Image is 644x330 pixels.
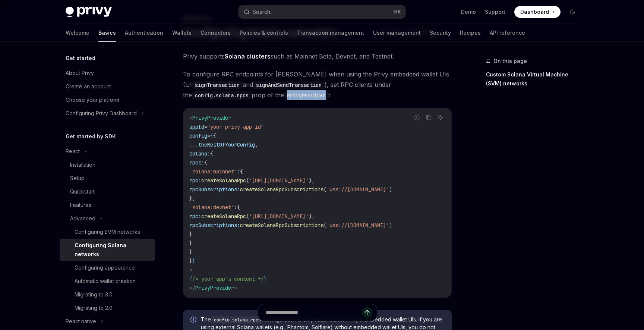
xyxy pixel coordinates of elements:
[201,213,246,220] span: createSolanaRpc
[253,81,325,89] code: signAndSendTransaction
[189,141,198,148] span: ...
[309,213,315,220] span: ),
[60,198,155,212] a: Features
[323,186,326,193] span: (
[326,222,389,229] span: 'wss://[DOMAIN_NAME]'
[461,8,476,16] a: Demo
[60,80,155,93] a: Create an account
[485,8,505,16] a: Support
[189,267,192,273] span: >
[189,258,192,264] span: }
[436,113,445,122] button: Ask AI
[520,8,549,16] span: Dashboard
[514,6,561,18] a: Dashboard
[189,285,195,291] span: </
[172,24,192,42] a: Wallets
[486,69,584,89] a: Custom Solana Virtual Machine (SVM) networks
[70,201,91,210] div: Features
[192,258,195,264] span: }
[66,7,112,17] img: dark logo
[75,304,113,312] div: Migrating to 2.0
[189,159,204,166] span: rpcs:
[210,150,213,157] span: {
[210,132,213,139] span: {
[284,91,329,100] code: PrivyProvider
[234,285,237,291] span: >
[70,187,95,196] div: Quickstart
[424,113,433,122] button: Copy the contents from the code block
[239,5,405,19] button: Search...⌘K
[70,160,95,169] div: Installation
[98,24,116,42] a: Basics
[60,158,155,172] a: Installation
[125,24,163,42] a: Authentication
[183,69,452,100] span: To configure RPC endpoints for [PERSON_NAME] when using the Privy embedded wallet UIs (UI and ), ...
[373,24,421,42] a: User management
[183,51,452,62] span: Privy supports such as Mainnet Beta, Devnet, and Testnet.
[240,24,288,42] a: Policies & controls
[201,24,231,42] a: Connectors
[309,177,315,184] span: ),
[60,274,155,288] a: Automatic wallet creation
[264,276,267,282] span: }
[75,290,113,299] div: Migrating to 3.0
[207,123,264,130] span: "your-privy-app-id"
[189,177,201,184] span: rpc:
[430,24,451,42] a: Security
[192,81,243,89] code: signTransaction
[323,222,326,229] span: (
[412,113,422,122] button: Report incorrect code
[189,123,204,130] span: appId
[389,222,392,229] span: )
[460,24,481,42] a: Recipes
[192,114,231,121] span: PrivyProvider
[237,204,240,211] span: {
[389,186,392,193] span: )
[240,222,323,229] span: createSolanaRpcSubscriptions
[240,168,243,175] span: {
[189,195,195,202] span: },
[490,24,525,42] a: API reference
[70,214,95,223] div: Advanced
[204,123,207,130] span: =
[75,263,135,272] div: Configuring appearance
[60,261,155,274] a: Configuring appearance
[192,91,252,100] code: config.solana.rpcs
[60,301,155,315] a: Migrating to 2.0
[66,69,94,78] div: About Privy
[60,172,155,185] a: Setup
[249,177,309,184] span: '[URL][DOMAIN_NAME]'
[66,109,137,118] div: Configuring Privy Dashboard
[297,24,364,42] a: Transaction management
[66,132,116,141] h5: Get started by SDK
[60,225,155,239] a: Configuring EVM networks
[60,93,155,107] a: Choose your platform
[204,159,207,166] span: {
[195,285,234,291] span: PrivyProvider
[189,249,192,255] span: }
[189,222,240,229] span: rpcSubscriptions:
[60,288,155,301] a: Migrating to 3.0
[189,150,210,157] span: solana:
[225,53,271,60] a: Solana clusters
[189,276,192,282] span: {
[493,57,527,66] span: On this page
[60,239,155,261] a: Configuring Solana networks
[189,168,237,175] span: 'solana:mainnet'
[66,317,96,326] div: React native
[255,141,258,148] span: ,
[198,141,255,148] span: theRestOfYourConfig
[66,95,119,104] div: Choose your platform
[246,213,249,220] span: (
[393,9,401,15] span: ⌘ K
[189,132,207,139] span: config
[66,147,80,156] div: React
[249,213,309,220] span: '[URL][DOMAIN_NAME]'
[60,185,155,198] a: Quickstart
[189,231,192,238] span: }
[240,186,323,193] span: createSolanaRpcSubscriptions
[207,132,210,139] span: =
[70,174,85,183] div: Setup
[201,177,246,184] span: createSolanaRpc
[189,204,234,211] span: 'solana:devnet'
